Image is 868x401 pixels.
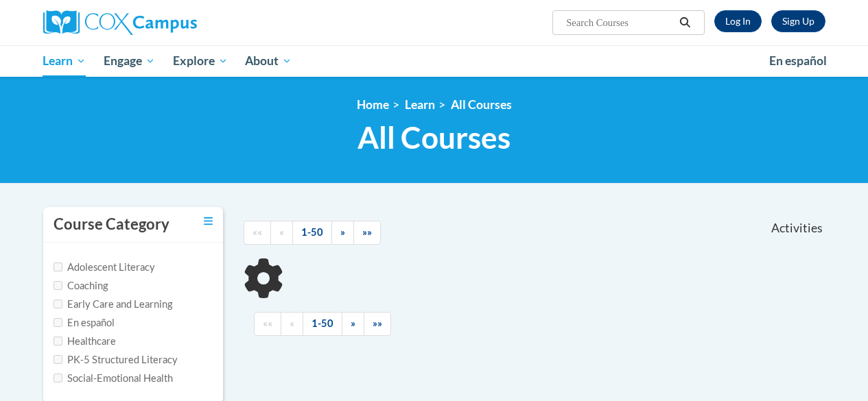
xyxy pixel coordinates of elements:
span: Activities [771,221,823,236]
span: »» [362,226,372,238]
a: End [364,312,391,336]
a: Previous [270,221,293,245]
span: » [340,226,345,238]
span: En español [769,53,827,68]
input: Checkbox for Options [54,374,62,382]
span: Engage [104,53,155,69]
a: Toggle collapse [204,214,213,229]
a: End [353,221,381,245]
a: About [236,45,301,77]
a: Engage [95,45,164,77]
span: » [351,317,355,329]
a: Next [342,312,364,336]
a: Home [357,97,389,112]
span: « [290,317,294,329]
a: Begining [244,221,271,245]
div: Main menu [33,45,836,77]
span: «« [263,317,272,329]
span: Learn [43,53,86,69]
span: »» [373,317,382,329]
input: Checkbox for Options [54,281,62,290]
span: All Courses [357,119,511,156]
button: Search [675,14,695,31]
label: En español [54,315,115,330]
a: Learn [34,45,95,77]
h3: Course Category [54,214,169,235]
a: All Courses [451,97,512,112]
a: Next [331,221,354,245]
a: Register [771,10,825,32]
a: 1-50 [303,312,342,336]
a: 1-50 [292,221,332,245]
label: Early Care and Learning [54,297,172,312]
input: Checkbox for Options [54,337,62,345]
a: Learn [405,97,435,112]
label: Social-Emotional Health [54,371,173,386]
a: Previous [281,312,303,336]
input: Checkbox for Options [54,355,62,364]
span: About [245,53,292,69]
span: «« [253,226,262,238]
span: Explore [173,53,228,69]
label: Coaching [54,278,108,293]
a: Log In [714,10,762,32]
input: Search Courses [565,14,675,31]
a: Begining [254,312,281,336]
img: Cox Campus [43,10,197,35]
span: « [279,226,284,238]
label: PK-5 Structured Literacy [54,352,178,367]
label: Adolescent Literacy [54,260,155,275]
input: Checkbox for Options [54,300,62,308]
label: Healthcare [54,334,116,349]
a: Explore [164,45,237,77]
input: Checkbox for Options [54,263,62,271]
a: En español [760,47,836,75]
a: Cox Campus [43,10,290,35]
input: Checkbox for Options [54,318,62,327]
